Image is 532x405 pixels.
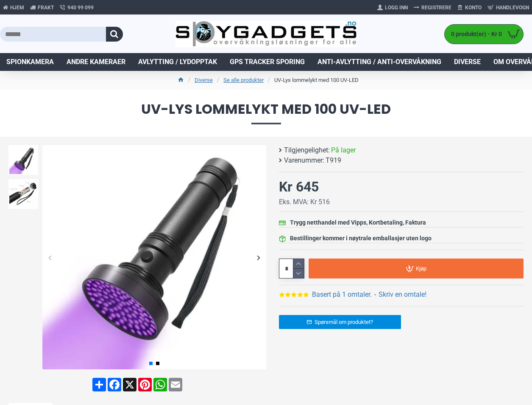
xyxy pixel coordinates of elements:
[195,76,213,84] a: Diverse
[149,362,153,365] span: Go to slide 1
[8,145,38,175] img: UV‑Lys lommelykt - SpyGadgets.no
[132,53,223,71] a: Avlytting / Lydopptak
[38,4,54,11] span: Frakt
[445,30,504,39] span: 0 produkt(er) - Kr 0
[284,155,324,166] b: Varenummer:
[223,76,264,84] a: Se alle produkter
[374,1,411,14] a: Logg Inn
[10,4,24,11] span: Hjem
[156,362,159,365] span: Go to slide 2
[290,218,426,227] div: Trygg netthandel med Vipps, Kortbetaling, Faktura
[122,378,137,391] a: X
[331,145,356,155] span: På lager
[223,53,311,71] a: GPS Tracker Sporing
[138,57,217,67] span: Avlytting / Lydopptak
[385,4,408,11] span: Logg Inn
[67,4,94,11] span: 940 99 099
[454,1,485,14] a: Konto
[137,378,153,391] a: Pinterest
[496,4,529,11] span: Handlevogn
[175,21,357,47] img: SpyGadgets.no
[6,57,54,67] span: Spionkamera
[445,25,523,44] a: 0 produkt(er) - Kr 0
[448,53,487,71] a: Diverse
[8,179,38,209] img: UV‑Lys lommelykt - SpyGadgets.no
[251,250,266,265] div: Next slide
[153,378,168,391] a: WhatsApp
[465,4,482,11] span: Konto
[67,57,125,67] span: Andre kameraer
[42,145,266,369] img: UV‑Lys lommelykt - SpyGadgets.no
[318,57,441,67] span: Anti-avlytting / Anti-overvåkning
[42,250,57,265] div: Previous slide
[284,145,330,155] b: Tilgjengelighet:
[374,290,376,298] b: -
[60,53,132,71] a: Andre kameraer
[168,378,183,391] a: Email
[92,378,107,391] a: Share
[230,57,305,67] span: GPS Tracker Sporing
[279,315,401,329] a: Spørsmål om produktet?
[379,290,426,300] a: Skriv en omtale!
[311,53,448,71] a: Anti-avlytting / Anti-overvåkning
[279,177,319,197] div: Kr 645
[411,1,454,14] a: Registrere
[290,234,432,243] div: Bestillinger kommer i nøytrale emballasjer uten logo
[326,155,341,166] span: T919
[454,57,481,67] span: Diverse
[312,290,372,300] a: Basert på 1 omtaler.
[107,378,122,391] a: Facebook
[485,1,532,14] a: Handlevogn
[416,266,426,271] span: Kjøp
[8,102,524,124] span: UV-Lys lommelykt med 100 UV-LED
[421,4,451,11] span: Registrere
